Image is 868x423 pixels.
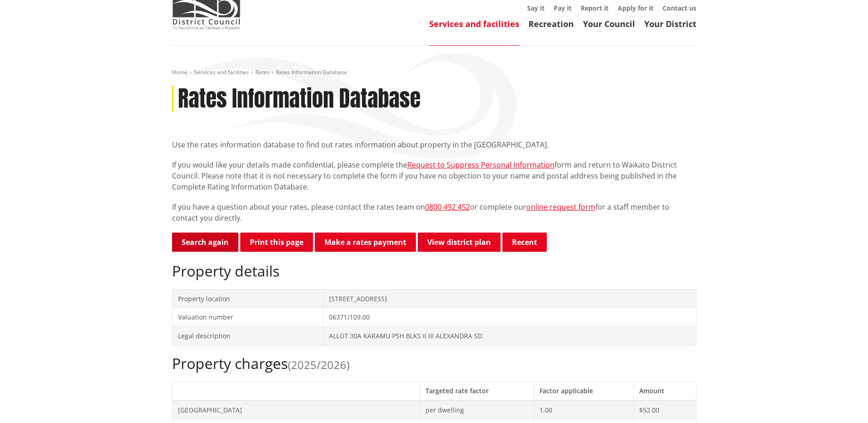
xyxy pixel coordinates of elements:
td: per dwelling [420,401,534,419]
td: Valuation number [172,308,323,327]
button: Recent [502,233,547,252]
a: Your District [644,18,696,29]
span: Rates Information Database [276,68,347,76]
a: Apply for it [618,4,653,12]
a: Report it [581,4,609,12]
p: Use the rates information database to find out rates information about property in the [GEOGRAPHI... [172,139,696,150]
iframe: Messenger Launcher [826,385,859,418]
a: online request form [526,202,595,212]
td: ALLOT 30A KARAMU PSH BLKS II III ALEXANDRA SD [323,326,696,345]
td: 06371/109.00 [323,308,696,327]
a: Make a rates payment [315,233,416,252]
a: Search again [172,233,238,252]
th: Targeted rate factor [420,381,534,400]
a: 0800 492 452 [425,202,470,212]
p: If you have a question about your rates, please contact the rates team on or complete our for a s... [172,201,696,223]
button: Print this page [240,233,313,252]
a: Services and facilities [194,68,249,76]
span: (2025/2026) [288,357,350,372]
a: View district plan [418,233,501,252]
a: Rates [255,68,270,76]
nav: breadcrumb [172,69,696,76]
td: [STREET_ADDRESS] [323,289,696,308]
a: Pay it [554,4,571,12]
th: Amount [634,381,696,400]
a: Home [172,68,188,76]
a: Your Council [583,18,635,29]
p: If you would like your details made confidential, please complete the form and return to Waikato ... [172,159,696,192]
td: 1.00 [534,401,634,419]
h2: Property details [172,262,696,280]
a: Say it [527,4,545,12]
a: Contact us [663,4,696,12]
th: Factor applicable [534,381,634,400]
td: $52.00 [634,401,696,419]
td: Legal description [172,326,323,345]
h2: Property charges [172,355,696,372]
a: Recreation [528,18,574,29]
a: Services and facilities [429,18,519,29]
a: Request to Suppress Personal Information [407,160,555,170]
td: [GEOGRAPHIC_DATA] [172,401,420,419]
h1: Rates Information Database [178,86,421,112]
td: Property location [172,289,323,308]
